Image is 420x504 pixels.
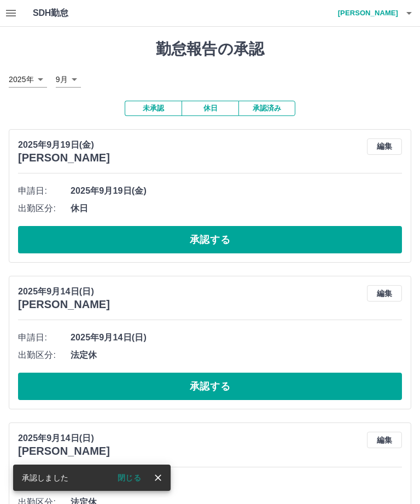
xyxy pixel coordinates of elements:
[18,349,71,362] span: 出勤区分:
[18,226,402,253] button: 承認する
[71,184,402,198] span: 2025年9月19日(金)
[18,445,110,457] h3: [PERSON_NAME]
[18,373,402,400] button: 承認する
[18,138,110,152] p: 2025年9月19日(金)
[238,101,295,116] button: 承認済み
[182,101,238,116] button: 休日
[71,478,402,491] span: 2025年9月14日(日)
[125,101,182,116] button: 未承認
[367,138,402,155] button: 編集
[18,331,71,344] span: 申請日:
[367,432,402,448] button: 編集
[56,72,81,88] div: 9月
[18,202,71,215] span: 出勤区分:
[71,202,402,215] span: 休日
[18,285,110,298] p: 2025年9月14日(日)
[18,152,110,164] h3: [PERSON_NAME]
[150,470,166,486] button: close
[71,349,402,362] span: 法定休
[9,72,47,88] div: 2025年
[9,40,411,59] h1: 勤怠報告の承認
[367,285,402,302] button: 編集
[71,331,402,344] span: 2025年9月14日(日)
[18,184,71,198] span: 申請日:
[18,432,110,445] p: 2025年9月14日(日)
[18,298,110,311] h3: [PERSON_NAME]
[22,468,68,488] div: 承認しました
[109,470,150,486] button: 閉じる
